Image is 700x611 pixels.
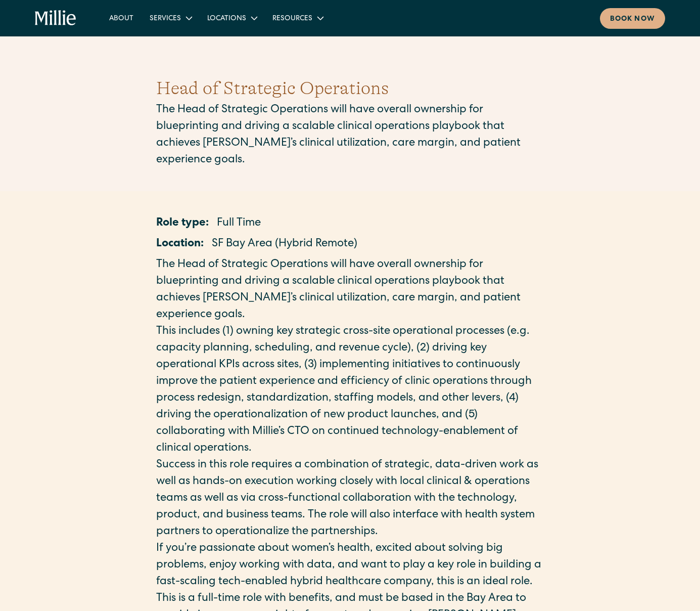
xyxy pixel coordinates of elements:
div: Resources [272,14,312,24]
div: Resources [264,10,331,26]
a: About [101,10,142,26]
div: Services [142,10,199,26]
div: Locations [199,10,264,26]
p: Full Time [217,215,261,232]
p: The Head of Strategic Operations will have overall ownership for blueprinting and driving a scala... [156,102,544,169]
p: Success in this role requires a combination of strategic, data-driven work as well as hands-on ex... [156,457,544,541]
p: SF Bay Area (Hybrid Remote) [212,236,357,253]
p: If you’re passionate about women’s health, excited about solving big problems, enjoy working with... [156,541,544,591]
div: Services [150,14,181,24]
div: Book now [610,14,655,25]
p: Location: [156,236,204,253]
h1: Head of Strategic Operations [156,75,544,102]
div: Locations [207,14,246,24]
a: Book now [600,8,665,29]
p: The Head of Strategic Operations will have overall ownership for blueprinting and driving a scala... [156,257,544,324]
a: home [35,10,76,26]
p: Role type: [156,215,209,232]
p: This includes (1) owning key strategic cross-site operational processes (e.g. capacity planning, ... [156,324,544,457]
